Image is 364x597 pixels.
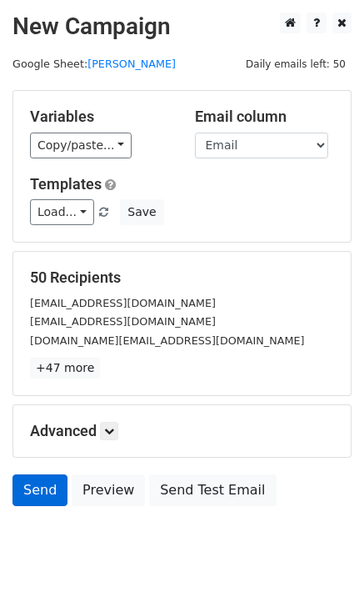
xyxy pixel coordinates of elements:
[30,268,334,287] h5: 50 Recipients
[30,315,216,328] small: [EMAIL_ADDRESS][DOMAIN_NAME]
[12,13,352,41] h2: New Campaign
[30,358,100,379] a: +47 more
[30,199,94,225] a: Load...
[12,474,67,506] a: Send
[281,517,364,597] iframe: Chat Widget
[120,199,163,225] button: Save
[240,58,352,70] a: Daily emails left: 50
[30,334,304,347] small: [DOMAIN_NAME][EMAIL_ADDRESS][DOMAIN_NAME]
[30,297,216,309] small: [EMAIL_ADDRESS][DOMAIN_NAME]
[87,58,176,70] a: [PERSON_NAME]
[195,108,335,126] h5: Email column
[30,133,132,158] a: Copy/paste...
[12,58,176,70] small: Google Sheet:
[30,108,170,126] h5: Variables
[72,474,145,506] a: Preview
[30,422,334,440] h5: Advanced
[30,175,102,193] a: Templates
[240,55,352,73] span: Daily emails left: 50
[149,474,276,506] a: Send Test Email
